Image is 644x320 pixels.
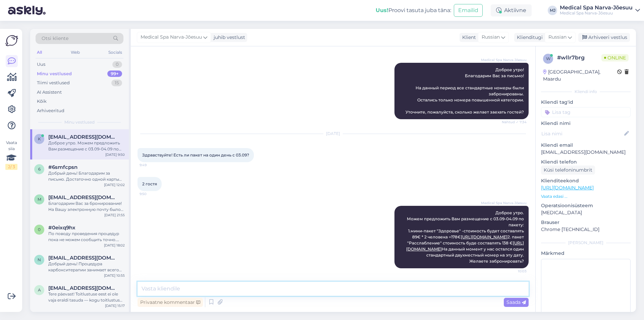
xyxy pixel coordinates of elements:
[406,210,525,264] span: Доброе утро. Можем предложить Вам размещение с 03.09-04.09 по пакету: 1.мини-пакет "Здоровье" -ст...
[37,71,72,77] div: Minu vestlused
[138,298,203,307] div: Privaatne kommentaar
[36,48,43,57] div: All
[48,261,125,273] div: Добрый день! Процедура карбокситерапии занимает всего около 10 минут.
[104,273,125,278] div: [DATE] 10:55
[5,164,17,170] div: 2 / 3
[48,140,125,152] div: Доброе утро. Можем предложить Вам размещение с 03.09-04.09 по пакету: 1.мини-пакет "Здоровье" -ст...
[548,34,567,41] span: Russian
[38,197,41,202] span: m
[142,152,249,157] span: Здравствуйте! Есть ли пакет на один день с 03.09?
[376,6,451,14] div: Proovi tasuta juba täna:
[541,209,631,216] p: [MEDICAL_DATA]
[541,166,595,175] div: Küsi telefoninumbrit
[48,225,75,231] span: #0eixq9hx
[481,200,527,205] span: Medical Spa Narva-Jõesuu
[5,34,18,47] img: Askly Logo
[482,34,500,41] span: Russian
[601,54,629,61] span: Online
[541,120,631,127] p: Kliendi nimi
[548,6,557,15] div: MJ
[541,107,631,117] input: Lisa tag
[38,257,41,262] span: n
[578,33,630,42] div: Arhiveeri vestlus
[38,136,41,141] span: k
[140,163,165,168] span: 9:49
[105,152,125,157] div: [DATE] 9:50
[48,194,118,200] span: marina.001@mail.ru
[541,177,631,184] p: Klienditeekond
[461,234,507,239] a: [URL][DOMAIN_NAME]
[48,170,125,182] div: Добрый день! Благодарим за письмо. Достаточно одной карты клиента. Хорошего дня!
[104,182,125,187] div: [DATE] 12:02
[481,57,527,62] span: Medical Spa Narva-Jõesuu
[48,255,118,261] span: natalja-filippova@bk.ru
[541,202,631,209] p: Operatsioonisüsteem
[48,231,125,243] div: По поводу проведения процедур пока не можем сообщить точно. Возможно, в период праздничных дней г...
[38,227,41,232] span: 0
[48,134,118,140] span: kannuka25@gmail.com
[546,56,550,61] span: w
[541,185,594,191] a: [URL][DOMAIN_NAME]
[211,34,245,41] div: juhib vestlust
[104,213,125,218] div: [DATE] 21:55
[37,89,62,96] div: AI Assistent
[48,285,118,291] span: airimyrk@gmail.com
[111,80,122,86] div: 15
[543,68,617,83] div: [GEOGRAPHIC_DATA], Maardu
[38,167,41,172] span: 6
[560,5,633,10] div: Medical Spa Narva-Jõesuu
[501,269,527,274] span: 10:03
[142,181,157,186] span: 2 гостя
[48,164,77,170] span: #6smfcpsn
[105,303,125,308] div: [DATE] 15:17
[541,149,631,156] p: [EMAIL_ADDRESS][DOMAIN_NAME]
[541,226,631,233] p: Chrome [TECHNICAL_ID]
[541,99,631,106] p: Kliendi tag'id
[560,10,633,16] div: Medical Spa Narva-Jõesuu
[104,243,125,248] div: [DATE] 18:02
[541,219,631,226] p: Brauser
[501,120,527,125] span: Nähtud ✓ 7:34
[541,89,631,95] div: Kliendi info
[460,34,476,41] div: Klient
[560,5,640,16] a: Medical Spa Narva-JõesuuMedical Spa Narva-Jõesuu
[506,299,526,305] span: Saada
[541,158,631,166] p: Kliendi telefon
[38,287,41,292] span: a
[138,131,529,137] div: [DATE]
[37,98,47,105] div: Kõik
[454,4,483,17] button: Emailid
[557,54,601,62] div: # wllr7brg
[541,130,623,137] input: Lisa nimi
[64,119,95,125] span: Minu vestlused
[37,61,45,68] div: Uus
[42,35,68,42] span: Otsi kliente
[5,140,17,170] div: Vaata siia
[112,61,122,68] div: 0
[541,142,631,149] p: Kliendi email
[107,48,123,57] div: Socials
[376,7,388,13] b: Uus!
[491,4,532,16] div: Aktiivne
[69,48,81,57] div: Web
[48,291,125,303] div: Tere päevast! Toitlustuse eest ei ole vaja eraldi tasuda — kogu toitlustus on juba retriidi hinna...
[541,193,631,199] p: Vaata edasi ...
[141,34,202,41] span: Medical Spa Narva-Jõesuu
[48,200,125,213] div: Благодарим Вас за бронирование! На Вашу электронную почту было отправлено подтверждение бронирова...
[37,80,70,86] div: Tiimi vestlused
[514,34,543,41] div: Klienditugi
[140,191,165,196] span: 9:50
[37,107,64,114] div: Arhiveeritud
[107,71,122,77] div: 99+
[541,250,631,257] p: Märkmed
[541,240,631,246] div: [PERSON_NAME]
